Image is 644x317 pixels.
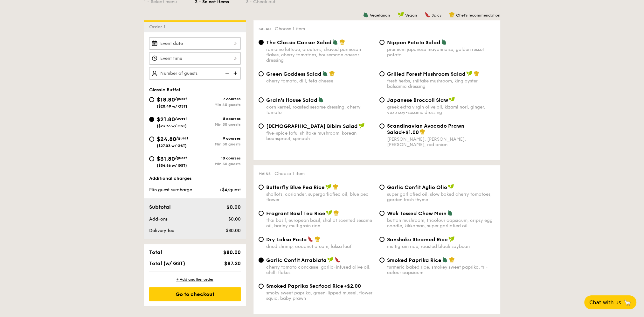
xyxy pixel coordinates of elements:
div: thai basil, european basil, shallot scented sesame oil, barley multigrain rice [266,218,374,229]
div: cherry tomato concasse, garlic-infused olive oil, chilli flakes [266,264,374,275]
img: icon-vegan.f8ff3823.svg [325,184,332,190]
img: icon-vegetarian.fe4039eb.svg [441,39,447,45]
input: Sanshoku Steamed Ricemultigrain rice, roasted black soybean [379,237,384,242]
img: icon-spicy.37a8142b.svg [308,236,313,242]
input: Wok Tossed Chow Meinbutton mushroom, tricolour capsicum, cripsy egg noodle, kikkoman, super garli... [379,211,384,216]
span: Chef's recommendation [456,13,500,18]
span: ($34.66 w/ GST) [157,163,187,168]
img: icon-add.58712e84.svg [231,67,241,79]
img: icon-vegetarian.fe4039eb.svg [363,12,369,18]
span: ($27.03 w/ GST) [157,144,187,148]
img: icon-vegan.f8ff3823.svg [326,210,332,216]
img: icon-vegetarian.fe4039eb.svg [322,71,328,76]
span: Wok Tossed Chow Mein [387,210,447,216]
div: Additional charges [149,175,241,182]
input: $31.80/guest($34.66 w/ GST)10 coursesMin 30 guests [149,156,154,161]
div: cherry tomato, dill, feta cheese [266,78,374,84]
img: icon-chef-hat.a58ddaea.svg [315,236,320,242]
span: Garlic Confit Aglio Olio [387,184,447,190]
span: Grilled Forest Mushroom Salad [387,71,466,77]
input: Number of guests [149,67,241,80]
img: icon-chef-hat.a58ddaea.svg [449,12,455,18]
div: fresh herbs, shiitake mushroom, king oyster, balsamic dressing [387,78,495,89]
input: Event date [149,37,241,50]
img: icon-vegetarian.fe4039eb.svg [318,97,324,102]
input: $24.80/guest($27.03 w/ GST)9 coursesMin 30 guests [149,137,154,142]
span: $0.00 [228,216,240,222]
span: /guest [176,136,188,140]
div: greek extra virgin olive oil, kizami nori, ginger, yuzu soy-sesame dressing [387,104,495,115]
input: [DEMOGRAPHIC_DATA] Bibim Saladfive-spice tofu, shiitake mushroom, korean beansprout, spinach [259,123,264,129]
div: five-spice tofu, shiitake mushroom, korean beansprout, spinach [266,130,374,141]
img: icon-spicy.37a8142b.svg [335,257,340,263]
div: 8 courses [195,116,241,121]
span: Smoked Paprika Seafood Rice [266,283,343,289]
img: icon-vegetarian.fe4039eb.svg [332,39,338,45]
img: icon-vegan.f8ff3823.svg [358,123,365,129]
input: The Classic Caesar Saladromaine lettuce, croutons, shaved parmesan flakes, cherry tomatoes, house... [259,40,264,45]
span: Vegetarian [370,13,390,18]
input: Smoked Paprika Riceturmeric baked rice, smokey sweet paprika, tri-colour capsicum [379,257,384,263]
div: [PERSON_NAME], [PERSON_NAME], [PERSON_NAME], red onion [387,137,495,147]
span: $18.80 [157,96,175,103]
span: /guest [175,156,187,160]
span: Choose 1 item [274,171,305,176]
input: Garlic Confit Aglio Oliosuper garlicfied oil, slow baked cherry tomatoes, garden fresh thyme [379,185,384,190]
div: corn kernel, roasted sesame dressing, cherry tomato [266,104,374,115]
input: Grilled Forest Mushroom Saladfresh herbs, shiitake mushroom, king oyster, balsamic dressing [379,71,384,76]
div: Go to checkout [149,287,241,301]
img: icon-reduce.1d2dbef1.svg [222,67,231,79]
span: +$4/guest [218,187,240,193]
span: $24.80 [157,136,176,143]
span: /guest [175,96,187,101]
span: Order 1 [149,24,168,30]
div: dried shrimp, coconut cream, laksa leaf [266,244,374,249]
div: + Add another order [149,277,241,282]
span: $21.80 [157,116,175,123]
div: shallots, coriander, supergarlicfied oil, blue pea flower [266,192,374,202]
span: $80.00 [223,249,240,255]
span: Total (w/ GST) [149,260,185,266]
span: [DEMOGRAPHIC_DATA] Bibim Salad [266,123,358,129]
div: 10 courses [195,156,241,160]
img: icon-vegan.f8ff3823.svg [448,236,455,242]
span: Butterfly Blue Pea Rice [266,184,325,190]
input: Butterfly Blue Pea Riceshallots, coriander, supergarlicfied oil, blue pea flower [259,185,264,190]
div: smoky sweet paprika, green-lipped mussel, flower squid, baby prawn [266,290,374,301]
input: $18.80/guest($20.49 w/ GST)7 coursesMin 40 guests [149,97,154,102]
span: Salad [259,27,271,31]
input: $21.80/guest($23.76 w/ GST)8 coursesMin 30 guests [149,117,154,122]
div: romaine lettuce, croutons, shaved parmesan flakes, cherry tomatoes, housemade caesar dressing [266,47,374,63]
span: Spicy [432,13,441,18]
input: Grain's House Saladcorn kernel, roasted sesame dressing, cherry tomato [259,97,264,102]
span: Dry Laksa Pasta [266,236,307,243]
input: Fragrant Basil Tea Ricethai basil, european basil, shallot scented sesame oil, barley multigrain ... [259,211,264,216]
div: Min 30 guests [195,162,241,166]
img: icon-chef-hat.a58ddaea.svg [449,257,455,263]
img: icon-chef-hat.a58ddaea.svg [474,71,479,76]
span: $0.00 [226,204,240,210]
span: Choose 1 item [275,26,305,32]
span: $80.00 [225,228,240,233]
span: Green Goddess Salad [266,71,322,77]
input: Event time [149,52,241,65]
span: Delivery fee [149,228,174,233]
span: Chat with us [589,299,621,306]
img: icon-spicy.37a8142b.svg [425,12,430,18]
span: /guest [175,116,187,121]
span: Japanese Broccoli Slaw [387,97,448,103]
input: Garlic Confit Arrabiatacherry tomato concasse, garlic-infused olive oil, chilli flakes [259,257,264,263]
div: premium japanese mayonnaise, golden russet potato [387,47,495,58]
img: icon-chef-hat.a58ddaea.svg [339,39,345,45]
div: multigrain rice, roasted black soybean [387,244,495,249]
span: Garlic Confit Arrabiata [266,257,327,263]
span: Grain's House Salad [266,97,317,103]
span: 🦙 [624,299,631,306]
input: Green Goddess Saladcherry tomato, dill, feta cheese [259,71,264,76]
span: Classic Buffet [149,87,181,93]
span: Vegan [405,13,417,18]
img: icon-vegan.f8ff3823.svg [466,71,473,76]
button: Chat with us🦙 [584,295,636,309]
div: Min 30 guests [195,122,241,127]
span: Nippon Potato Salad [387,39,440,46]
